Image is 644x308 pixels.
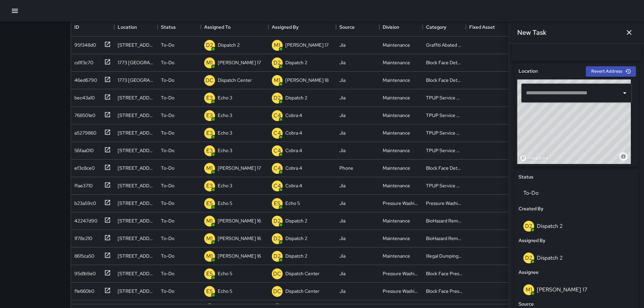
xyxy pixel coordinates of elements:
[118,288,154,294] div: 1218 Webster Street
[72,267,96,277] div: 95d1b9e0
[285,129,302,136] p: Cobra 4
[383,253,410,259] div: Maintenance
[339,217,345,224] div: Jia
[285,253,307,259] p: Dispatch 2
[285,112,302,119] p: Cobra 4
[383,18,399,37] div: Division
[273,287,281,295] p: DC
[426,165,462,171] div: Block Face Detailed
[161,18,176,37] div: Status
[161,42,174,48] p: To-Do
[273,270,281,278] p: DC
[118,129,154,136] div: 440 7th Street
[426,288,462,294] div: Block Face Pressure Washed
[72,39,96,48] div: 95f348d0
[274,199,281,208] p: E5
[383,77,410,84] div: Maintenance
[273,147,281,155] p: C4
[383,182,410,189] div: Maintenance
[218,77,252,84] p: Dispatch Center
[161,59,174,66] p: To-Do
[118,235,154,242] div: 1810 Webster Street
[161,253,174,259] p: To-Do
[426,217,462,224] div: BioHazard Removed
[218,200,232,207] p: Echo 5
[426,112,462,119] div: TPUP Service Requested
[206,129,213,137] p: E3
[206,217,213,225] p: M1
[161,288,174,294] p: To-Do
[118,270,154,277] div: 1412 Webster Street
[383,288,419,294] div: Pressure Washing
[383,59,410,66] div: Maintenance
[118,59,154,66] div: 1773 Broadway
[426,253,462,259] div: Illegal Dumping Removed
[72,285,94,294] div: f1e660b0
[218,129,232,136] p: Echo 3
[206,199,213,208] p: E5
[218,94,232,101] p: Echo 3
[383,94,410,101] div: Maintenance
[285,77,329,84] p: [PERSON_NAME] 18
[206,235,213,243] p: M1
[426,77,462,84] div: Block Face Detailed
[339,235,345,242] div: Jia
[161,147,174,154] p: To-Do
[201,18,268,37] div: Assigned To
[206,147,213,155] p: E3
[218,217,261,224] p: [PERSON_NAME] 16
[118,77,154,84] div: 1773 Broadway
[118,165,154,171] div: 467 19th Street
[161,112,174,119] p: To-Do
[74,18,79,37] div: ID
[339,112,345,119] div: Jia
[218,42,240,48] p: Dispatch 2
[383,217,410,224] div: Maintenance
[218,253,261,259] p: [PERSON_NAME] 16
[72,109,95,119] div: 768501e0
[206,94,213,102] p: E3
[426,235,462,242] div: BioHazard Removed
[273,164,281,172] p: C4
[161,165,174,171] p: To-Do
[118,253,154,259] div: 1407 Franklin Street
[72,127,96,136] div: a5279860
[161,217,174,224] p: To-Do
[339,59,345,66] div: Jia
[72,215,97,224] div: 42247d90
[336,18,379,37] div: Source
[274,41,280,49] p: M1
[339,165,353,171] div: Phone
[118,217,154,224] div: 1319 Franklin Street
[118,147,154,154] div: 550 18th Street
[206,76,214,85] p: DC
[218,59,261,66] p: [PERSON_NAME] 17
[161,270,174,277] p: To-Do
[161,235,174,242] p: To-Do
[206,41,213,49] p: D2
[268,18,336,37] div: Assigned By
[72,232,92,242] div: 1f78c210
[383,165,410,171] div: Maintenance
[379,18,423,37] div: Division
[339,147,345,154] div: Jia
[469,18,495,37] div: Fixed Asset
[339,77,345,84] div: Jia
[426,147,462,154] div: TPUP Service Requested
[273,112,281,120] p: C4
[285,288,319,294] p: Dispatch Center
[206,164,213,172] p: M1
[339,288,345,294] div: Jia
[426,270,462,277] div: Block Face Pressure Washed
[218,147,232,154] p: Echo 3
[118,112,154,119] div: 230 Bay Place
[206,112,213,120] p: E3
[218,182,232,189] p: Echo 3
[285,182,302,189] p: Cobra 4
[218,288,232,294] p: Echo 5
[339,94,345,101] div: Jia
[285,59,307,66] p: Dispatch 2
[206,270,213,278] p: E5
[114,18,158,37] div: Location
[339,182,345,189] div: Jia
